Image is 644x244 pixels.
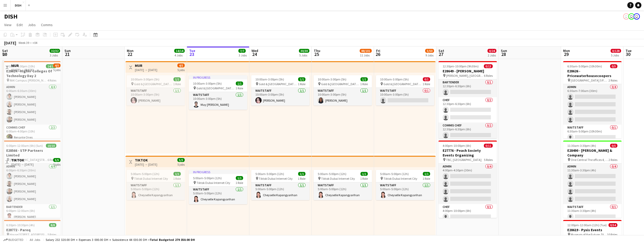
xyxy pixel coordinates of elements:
span: 1/1 [360,172,368,176]
span: Total Budgeted 279 350.00 DH [150,238,195,242]
div: 3 Jobs [50,53,60,57]
app-job-card: In progress10:00am-3:00pm (5h)1/1 Gold & [GEOGRAPHIC_DATA], [PERSON_NAME] Rd - Al Quoz - Al Quoz ... [189,75,247,110]
div: 3 Jobs [239,53,247,57]
span: 6 Roles [484,74,493,78]
app-job-card: 4:00pm-10:00pm (6h)0/11E27776 - Peach Society Events Organizing TBC, [GEOGRAPHIC_DATA]5 RolesAdmi... [438,141,497,218]
span: 0/5 [610,64,617,68]
span: 10:00am-3:00pm (5h) [193,82,222,85]
app-card-role: Bartender1/16:00pm-12:00am (6h)[PERSON_NAME] [2,204,61,222]
h3: E28649 - [PERSON_NAME] [438,69,497,73]
span: 7/7 [238,49,246,53]
div: Salary 232 320.00 DH + Expenses 3 000.00 DH + Subsistence 44 030.00 DH = [46,238,195,242]
span: [GEOGRAPHIC_DATA] 5 P.O. [GEOGRAPHIC_DATA] - [GEOGRAPHIC_DATA][PERSON_NAME] [GEOGRAPHIC_DATA] [571,78,609,82]
div: 5 Jobs [299,53,309,57]
span: 4/5 [177,63,185,67]
app-job-card: 5:00am-5:00pm (12h)1/1 Tiktok Dubai Internet City1 RoleWaitstaff1/15:00am-5:00pm (12h)Cheyselle K... [251,170,310,200]
span: 26 [375,51,380,57]
span: 1/1 [173,172,181,176]
h3: E28619 - Pyxis Events [563,228,622,232]
div: 10:00am-3:00pm (5h)1/1 Gold & [GEOGRAPHIC_DATA], [PERSON_NAME] Rd - Al Quoz - Al Quoz Industrial ... [314,75,372,106]
span: Museum of the Future, DIFC [571,233,607,236]
a: Jobs [26,21,38,28]
span: 5:00am-5:00pm (12h) [193,176,222,180]
span: [PERSON_NAME], [GEOGRAPHIC_DATA] [446,74,484,78]
span: 21 [64,51,71,57]
app-card-role: Admin4/46:00pm-6:30pm (30m)[PERSON_NAME][PERSON_NAME][PERSON_NAME][PERSON_NAME] [2,164,61,204]
h3: TIKTOK [11,158,34,162]
span: Jobs [28,22,36,27]
app-user-avatar: Tracy Secreto [634,13,640,20]
span: 10/10 [46,144,56,148]
div: In progress [189,170,247,174]
app-card-role: Admin0/46:30am-7:00am (30m) [563,84,622,125]
a: Comms [39,21,55,28]
span: 1 Role [360,82,368,86]
h1: DISH [4,13,17,20]
span: 10:00am-3:00pm (5h) [380,77,409,81]
div: 4 Jobs [174,53,184,57]
app-job-card: 10:00am-3:00pm (5h)1/1 Gold & [GEOGRAPHIC_DATA], [PERSON_NAME] Rd - Al Quoz - Al Quoz Industrial ... [127,75,185,106]
app-card-role: Waitstaff1/15:00am-5:00pm (12h)Cheyselle Kapangyarihan [251,182,310,200]
span: 28 [500,51,507,57]
span: 10:00am-3:00pm (5h) [255,77,284,81]
span: 2 Roles [609,158,617,162]
span: Wed [251,48,258,53]
span: 30 [625,51,631,57]
app-card-role: Waitstaff0/110:00am-3:00pm (5h) [376,88,434,106]
span: 1 Role [423,177,430,181]
span: Tiktok Dubai Internet City [134,177,168,181]
span: 12:30pm-10:00pm (9h30m) [443,64,479,68]
app-job-card: 10:00am-3:00pm (5h)0/1 Gold & [GEOGRAPHIC_DATA], [PERSON_NAME] Rd - Al Quoz - Al Quoz Industrial ... [376,75,434,106]
span: 1/1 [173,77,181,81]
app-job-card: In progress5:00am-5:00pm (12h)1/1 Tiktok Dubai Internet City1 RoleWaitstaff1/15:00am-5:00pm (12h)... [189,170,247,204]
span: 8/8 [49,223,56,227]
app-card-role: Admin0/411:30am-3:30pm (4h) [563,164,622,204]
span: 1 Role [236,181,243,185]
app-card-role: Admin0/44:00pm-4:30pm (30m) [438,164,497,204]
span: 22 [126,51,134,57]
span: 30/30 [299,49,309,53]
h3: E27776 - Peach Society Events Organizing [438,148,497,158]
div: [DATE] → [DATE] [135,68,157,72]
span: Week 39 [17,41,30,45]
span: 1/1 [236,176,243,180]
app-job-card: 6:00pm-12:00am (6h) (Sun)10/10E28566 - STP Partners Limited [GEOGRAPHIC_DATA][STREET_ADDRESS]6 Ro... [2,141,61,218]
app-job-card: 10:00am-3:00pm (5h)1/1 Gold & [GEOGRAPHIC_DATA], [PERSON_NAME] Rd - Al Quoz - Al Quoz Industrial ... [251,75,310,106]
h3: MUR [11,63,34,68]
span: Budgeted [8,238,23,242]
span: 11:30am-3:30pm (4h) [567,144,596,148]
div: 6:00am-4:00pm (10h)14/14E28624 - Higher Colleges Of Technology Day 2 RAK Campus: [PERSON_NAME] In... [2,61,61,138]
span: 1 Role [423,82,430,86]
div: 5:00am-5:00pm (12h)1/1 Tiktok Dubai Internet City1 RoleWaitstaff1/15:00am-5:00pm (12h)Cheyselle K... [314,170,372,200]
span: 4/5 [53,63,61,67]
span: 4 Roles [47,78,56,82]
span: Gold & [GEOGRAPHIC_DATA], [PERSON_NAME] Rd - Al Quoz - Al Quoz Industrial Area 3 - [GEOGRAPHIC_DA... [196,86,236,90]
span: 88/101 [360,49,372,53]
span: 20 [1,51,8,57]
a: View [2,21,14,28]
span: RAK Campus: [PERSON_NAME] International Exhibition & Conference Center [10,78,47,82]
span: Gold & [GEOGRAPHIC_DATA], [PERSON_NAME] Rd - Al Quoz - Al Quoz Industrial Area 3 - [GEOGRAPHIC_DA... [134,82,173,86]
div: 6:30am-5:00pm (10h30m)0/5E28626 - Pricewaterhousecoopers [GEOGRAPHIC_DATA] 5 P.O. [GEOGRAPHIC_DAT... [563,61,622,138]
div: 5 jobs [177,67,185,72]
span: View [4,22,11,27]
span: 5 Roles [47,233,56,236]
span: 1 Role [173,177,181,181]
app-card-role: Waitstaff0/111:30am-3:30pm (4h) [563,204,622,222]
app-job-card: 11:30am-3:30pm (4h)0/5E28490 - [PERSON_NAME] & Company One Central The offices 4, Level 7 DIFC [G... [563,141,622,218]
div: 11 Jobs [360,53,371,57]
app-card-role: Bartender0/112:30pm-6:30pm (6h) [438,79,497,97]
span: Thu [314,48,320,53]
span: 23 [188,51,195,57]
span: 1/1 [298,77,305,81]
span: 5/5 [53,158,61,162]
span: Comms [41,22,53,27]
span: 5:00am-5:00pm (12h) [318,172,346,176]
